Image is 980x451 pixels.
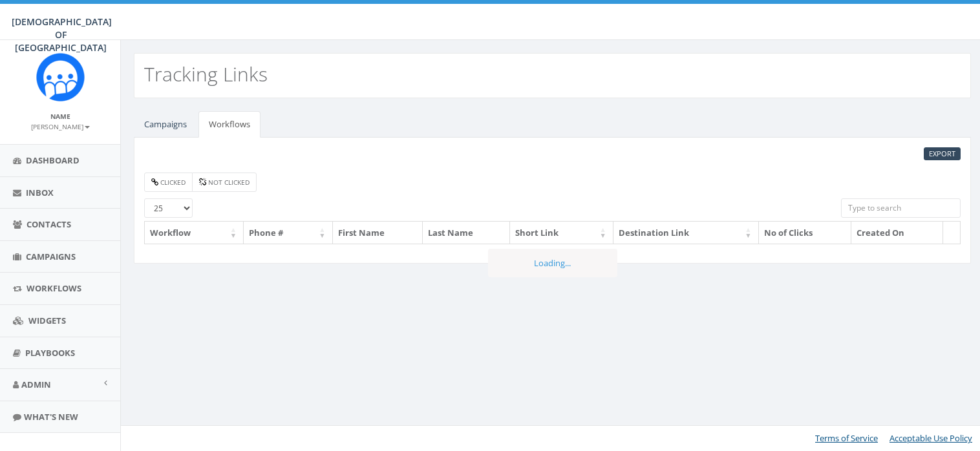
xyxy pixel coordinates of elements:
a: Workflows [198,111,261,138]
th: Created On [851,222,943,244]
span: What's New [24,411,78,423]
span: Dashboard [26,154,80,166]
span: Playbooks [25,347,75,359]
a: Campaigns [134,111,197,138]
span: Inbox [26,187,54,198]
span: Campaigns [26,251,76,262]
h2: Tracking Links [144,63,268,85]
span: Workflows [27,282,81,294]
th: Short Link [510,222,613,244]
img: Rally_Corp_Icon.png [36,53,85,101]
th: Destination Link [613,222,759,244]
small: Name [50,112,70,121]
small: Not clicked [208,178,250,187]
small: Clicked [160,178,186,187]
div: Loading... [488,249,617,278]
th: No of Clicks [759,222,852,244]
a: [PERSON_NAME] [31,120,90,132]
span: Widgets [28,315,66,326]
th: First Name [333,222,423,244]
th: Last Name [423,222,511,244]
span: [DEMOGRAPHIC_DATA] OF [GEOGRAPHIC_DATA] [12,16,112,54]
th: Phone # [244,222,332,244]
label: Link Not Clicked [192,173,257,192]
span: Contacts [27,218,71,230]
small: [PERSON_NAME] [31,122,90,131]
span: Admin [21,379,51,390]
input: Type to search [841,198,961,218]
a: Terms of Service [815,432,878,444]
label: Link Clicked [144,173,193,192]
a: Acceptable Use Policy [889,432,972,444]
th: Workflow [145,222,244,244]
a: EXPORT [924,147,961,161]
